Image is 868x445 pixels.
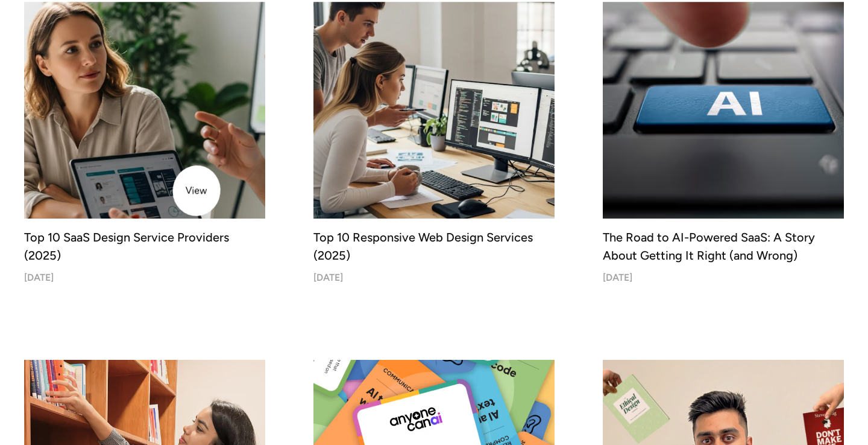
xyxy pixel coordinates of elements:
div: [DATE] [313,272,343,283]
div: The Road to AI-Powered SaaS: A Story About Getting It Right (and Wrong) [603,228,844,264]
div: Top 10 SaaS Design Service Providers (2025) [24,228,265,264]
div: [DATE] [24,272,54,283]
div: [DATE] [603,272,632,283]
div: Top 10 Responsive Web Design Services (2025) [313,228,555,264]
